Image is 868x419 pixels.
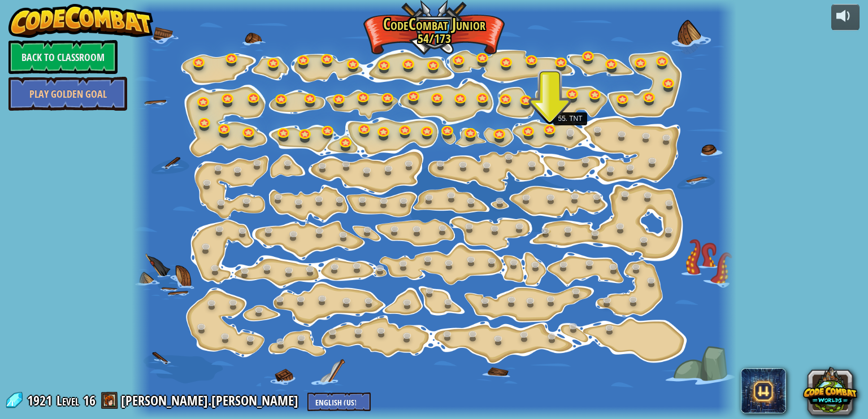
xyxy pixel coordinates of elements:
span: Level [57,391,79,410]
a: Play Golden Goal [8,77,127,111]
span: 1921 [27,391,55,409]
a: [PERSON_NAME].[PERSON_NAME] [121,391,302,409]
span: 16 [83,391,96,409]
img: CodeCombat - Learn how to code by playing a game [8,4,153,38]
a: Back to Classroom [8,40,118,74]
button: Adjust volume [831,4,860,30]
